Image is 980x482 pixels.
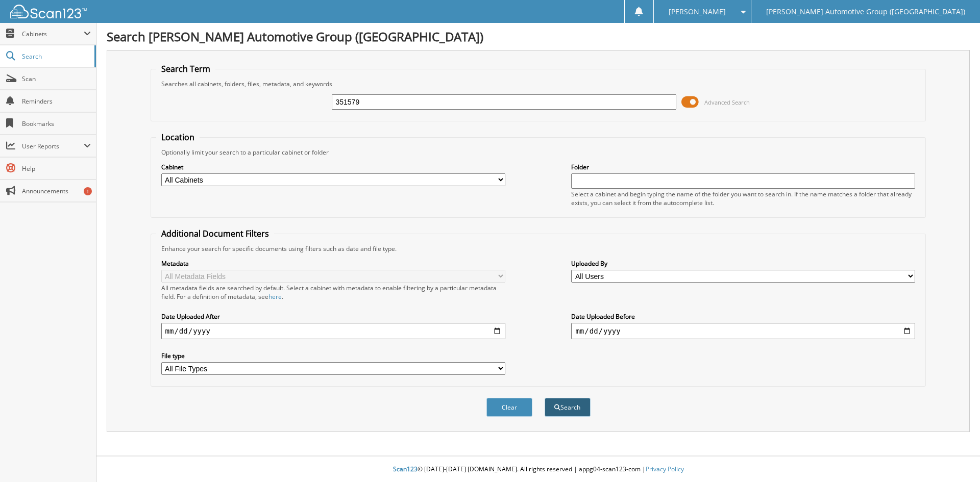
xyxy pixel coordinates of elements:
input: start [161,323,505,339]
label: Folder [571,163,915,171]
div: Searches all cabinets, folders, files, metadata, and keywords [156,80,921,88]
iframe: Chat Widget [929,433,980,482]
span: Scan123 [393,465,418,473]
legend: Search Term [156,63,215,74]
span: Announcements [22,187,91,195]
label: Date Uploaded Before [571,312,915,321]
span: User Reports [22,142,84,150]
span: [PERSON_NAME] Automotive Group ([GEOGRAPHIC_DATA]) [766,9,965,15]
label: File type [161,351,505,360]
span: Reminders [22,97,91,106]
button: Clear [486,398,532,417]
span: Advanced Search [704,98,750,106]
div: Select a cabinet and begin typing the name of the folder you want to search in. If the name match... [571,190,915,207]
span: [PERSON_NAME] [669,9,726,15]
button: Search [545,398,591,417]
span: Help [22,164,91,173]
a: Privacy Policy [646,465,684,473]
input: end [571,323,915,339]
div: © [DATE]-[DATE] [DOMAIN_NAME]. All rights reserved | appg04-scan123-com | [96,457,980,482]
span: Cabinets [22,30,84,38]
span: Search [22,52,89,61]
h1: Search [PERSON_NAME] Automotive Group ([GEOGRAPHIC_DATA]) [107,28,970,45]
span: Scan [22,74,91,83]
span: Bookmarks [22,119,91,128]
div: Enhance your search for specific documents using filters such as date and file type. [156,244,921,253]
legend: Location [156,132,200,143]
label: Cabinet [161,163,505,171]
div: Optionally limit your search to a particular cabinet or folder [156,148,921,157]
label: Date Uploaded After [161,312,505,321]
div: All metadata fields are searched by default. Select a cabinet with metadata to enable filtering b... [161,284,505,301]
a: here [268,292,282,301]
div: 1 [84,187,92,195]
label: Metadata [161,259,505,268]
img: scan123-logo-white.svg [10,5,87,18]
legend: Additional Document Filters [156,228,274,239]
label: Uploaded By [571,259,915,268]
